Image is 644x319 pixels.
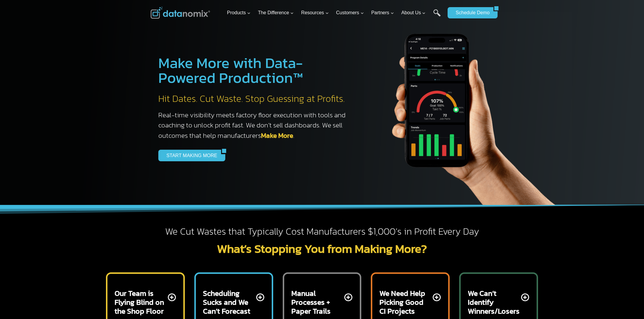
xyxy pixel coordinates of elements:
[301,9,329,17] span: Resources
[158,110,352,141] h3: Real-time visibility meets factory floor execution with tools and coaching to unlock profit fast....
[433,9,441,23] a: Search
[448,7,493,18] a: Schedule Demo
[151,7,210,19] img: Datanomix
[158,93,352,105] h2: Hit Dates. Cut Waste. Stop Guessing at Profits.
[115,289,167,315] h2: Our Team is Flying Blind on the Shop Floor
[158,150,221,161] a: START MAKING MORE
[291,289,343,315] h2: Manual Processes + Paper Trails
[258,9,294,17] span: The Difference
[203,289,255,315] h2: Scheduling Sucks and We Can’t Forecast
[364,12,572,205] img: The Datanoix Mobile App available on Android and iOS Devices
[225,3,445,23] nav: Primary Navigation
[401,9,426,17] span: About Us
[371,9,394,17] span: Partners
[336,9,364,17] span: Customers
[261,130,293,140] a: Make More
[227,9,251,17] span: Products
[158,56,352,85] h1: Make More with Data-Powered Production™
[379,289,432,315] h2: We Need Help Picking Good CI Projects
[468,289,520,315] h2: We Can’t Identify Winners/Losers
[151,243,493,255] h2: What’s Stopping You from Making More?
[151,225,493,238] h2: We Cut Wastes that Typically Cost Manufacturers $1,000’s in Profit Every Day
